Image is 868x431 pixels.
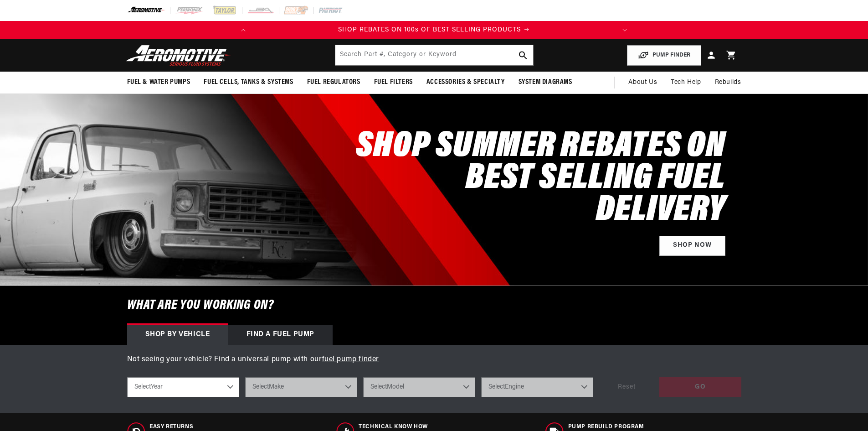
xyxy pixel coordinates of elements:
select: Model [363,377,475,397]
span: Fuel Regulators [307,78,360,87]
span: About Us [628,79,657,86]
img: Aeromotive [123,45,237,66]
span: Easy Returns [149,423,241,431]
a: About Us [621,72,664,93]
span: Accessories & Specialty [426,78,505,87]
select: Engine [481,377,593,397]
span: Tech Help [671,78,701,88]
span: Fuel & Water Pumps [127,78,190,87]
a: fuel pump finder [322,356,380,363]
div: 1 of 2 [252,25,616,35]
summary: Accessories & Specialty [420,72,512,93]
button: Translation missing: en.sections.announcements.next_announcement [616,21,634,39]
a: Shop Now [659,236,725,256]
summary: Rebuilds [708,72,748,93]
p: Not seeing your vehicle? Find a universal pump with our [127,354,741,366]
slideshow-component: Translation missing: en.sections.announcements.announcement_bar [104,21,764,39]
a: SHOP REBATES ON 100s OF BEST SELLING PRODUCTS [252,25,616,35]
div: Announcement [252,25,616,35]
summary: Fuel Regulators [300,72,367,93]
input: Search by Part Number, Category or Keyword [335,45,533,65]
h6: What are you working on? [104,286,764,325]
summary: Tech Help [664,72,708,93]
summary: Fuel Filters [367,72,420,93]
select: Make [245,377,357,397]
div: Find a Fuel Pump [228,325,333,345]
span: Fuel Filters [374,78,413,87]
summary: Fuel & Water Pumps [120,72,197,93]
span: System Diagrams [519,78,572,87]
span: Pump Rebuild program [568,423,731,431]
span: Fuel Cells, Tanks & Systems [204,78,293,87]
div: Shop by vehicle [127,325,228,345]
select: Year [127,377,239,397]
span: Rebuilds [715,78,741,88]
summary: System Diagrams [512,72,579,93]
summary: Fuel Cells, Tanks & Systems [197,72,300,93]
button: Translation missing: en.sections.announcements.previous_announcement [234,21,252,39]
span: Technical Know How [359,423,490,431]
button: PUMP FINDER [627,45,701,66]
button: search button [513,45,533,65]
h2: SHOP SUMMER REBATES ON BEST SELLING FUEL DELIVERY [336,131,725,227]
span: SHOP REBATES ON 100s OF BEST SELLING PRODUCTS [338,26,521,33]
